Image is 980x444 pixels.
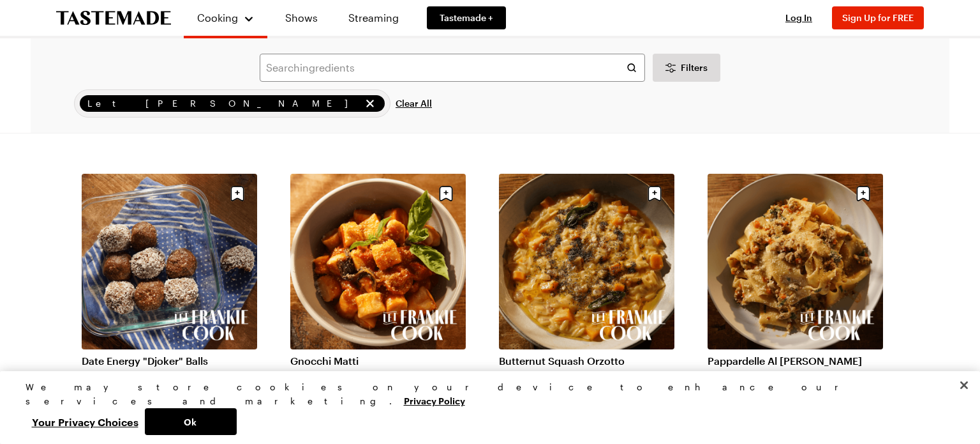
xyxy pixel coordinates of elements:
[434,181,458,206] button: Save recipe
[396,89,432,118] button: Clear All
[145,408,237,435] button: Ok
[26,380,944,435] div: Privacy
[26,380,944,408] div: We may store cookies on your device to enhance our services and marketing.
[82,355,257,367] a: Date Energy "Djoker" Balls
[87,96,360,111] span: Let [PERSON_NAME]
[950,371,978,399] button: Close
[290,355,466,367] a: Gnocchi Matti
[842,12,914,23] span: Sign Up for FREE
[440,11,493,24] span: Tastemade +
[225,181,249,206] button: Save recipe
[773,11,824,24] button: Log In
[427,6,506,29] a: Tastemade +
[404,394,465,406] a: More information about your privacy, opens in a new tab
[56,11,171,26] a: To Tastemade Home Page
[197,5,255,31] button: Cooking
[642,181,667,206] button: Save recipe
[396,97,432,110] span: Clear All
[832,6,924,29] button: Sign Up for FREE
[785,12,812,23] span: Log In
[363,96,377,111] button: remove Let Frankie Cook
[653,54,720,82] button: Desktop filters
[197,11,238,24] span: Cooking
[708,355,883,367] a: Pappardelle Al [PERSON_NAME]
[499,355,674,367] a: Butternut Squash Orzotto
[681,61,708,74] span: Filters
[851,181,875,206] button: Save recipe
[26,408,145,435] button: Your Privacy Choices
